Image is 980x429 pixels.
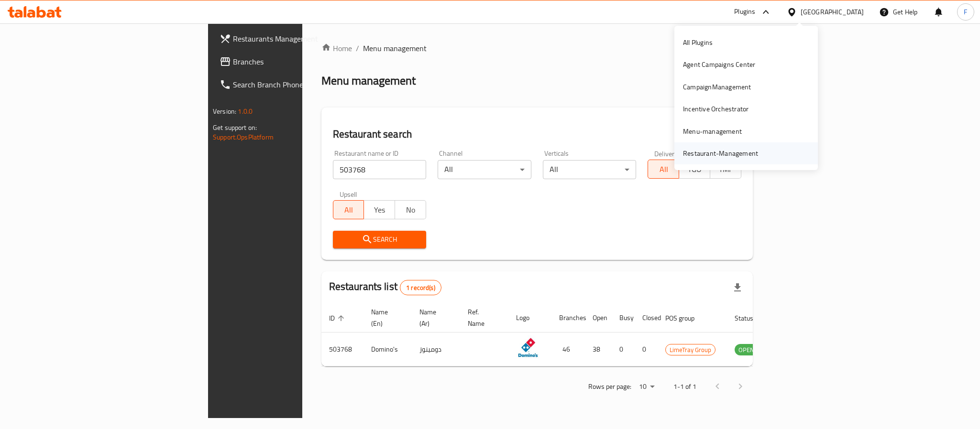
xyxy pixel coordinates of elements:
[635,332,658,366] td: 0
[551,332,585,366] td: 46
[329,312,347,324] span: ID
[735,344,758,355] span: OPEN
[714,162,738,176] span: TMP
[321,73,416,88] h2: Menu management
[333,127,741,141] h2: Restaurant search
[363,43,427,54] span: Menu management
[321,43,753,54] nav: breadcrumb
[341,234,419,246] span: Search
[735,344,758,355] div: OPEN
[238,105,253,118] span: 1.0.0
[543,160,637,179] div: All
[363,200,395,219] button: Yes
[683,82,751,92] div: CampaignManagement
[635,380,658,394] div: Rows per page:
[333,200,364,219] button: All
[213,105,236,118] span: Version:
[233,33,364,44] span: Restaurants Management
[585,332,612,366] td: 38
[395,200,426,219] button: No
[400,283,441,292] span: 1 record(s)
[735,312,766,324] span: Status
[419,306,449,329] span: Name (Ar)
[516,335,540,359] img: Domino's
[371,306,400,329] span: Name (En)
[652,162,675,176] span: All
[683,59,755,70] div: Agent Campaigns Center
[801,7,864,17] div: [GEOGRAPHIC_DATA]
[212,73,372,96] a: Search Branch Phone
[321,303,810,366] table: enhanced table
[399,203,422,217] span: No
[734,6,755,18] div: Plugins
[212,50,372,73] a: Branches
[683,162,706,176] span: TGO
[683,148,758,159] div: Restaurant-Management
[665,312,707,324] span: POS group
[654,150,678,157] label: Delivery
[438,160,531,179] div: All
[212,27,372,50] a: Restaurants Management
[585,303,612,332] th: Open
[233,79,364,90] span: Search Branch Phone
[683,37,713,48] div: All Plugins
[551,303,585,332] th: Branches
[683,126,742,137] div: Menu-management
[588,381,631,393] p: Rows per page:
[329,279,441,295] h2: Restaurants list
[337,203,361,217] span: All
[333,231,427,248] button: Search
[683,104,749,114] div: Incentive Orchestrator
[412,332,460,366] td: دومينوز
[673,381,696,393] p: 1-1 of 1
[213,121,257,134] span: Get support on:
[635,303,658,332] th: Closed
[468,306,497,329] span: Ref. Name
[333,160,427,179] input: Search for restaurant name or ID..
[964,7,967,17] span: F
[612,332,635,366] td: 0
[726,276,749,299] div: Export file
[612,303,635,332] th: Busy
[233,56,364,67] span: Branches
[368,203,391,217] span: Yes
[400,280,441,295] div: Total records count
[666,344,715,355] span: LimeTray Group
[363,332,412,366] td: Domino's
[508,303,551,332] th: Logo
[648,160,679,179] button: All
[213,131,274,143] a: Support.OpsPlatform
[340,191,357,197] label: Upsell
